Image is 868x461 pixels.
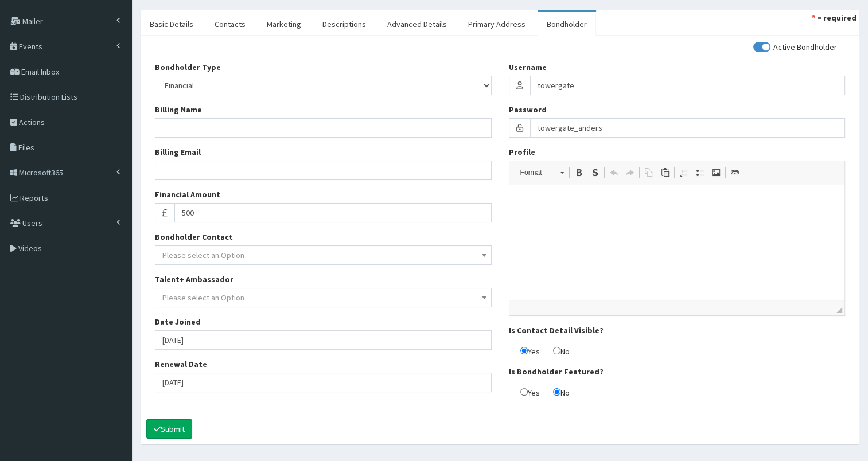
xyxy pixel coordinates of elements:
[587,165,603,180] a: Strike Through
[509,104,547,115] label: Password
[459,12,535,36] a: Primary Address
[817,13,857,23] strong: = required
[641,165,657,180] a: Copy (Ctrl+C)
[162,250,244,260] span: Please select an Option
[753,43,837,51] label: Active Bondholder
[509,345,540,357] label: Yes
[18,243,42,253] span: Videos
[514,165,570,181] a: Format
[622,165,638,180] a: Redo (Ctrl+Y)
[515,165,555,180] span: Format
[22,218,42,228] span: Users
[146,419,192,439] button: Submit
[553,347,560,354] input: No
[553,388,560,396] input: No
[141,12,203,36] a: Basic Details
[20,92,77,102] span: Distribution Lists
[155,316,201,327] label: Date Joined
[509,185,845,300] iframe: Rich Text Editor, profile
[606,165,622,180] a: Undo (Ctrl+Z)
[155,231,233,243] label: Bondholder Contact
[155,274,233,285] label: Talent+ Ambassador
[657,165,673,180] a: Paste (Ctrl+V)
[21,67,59,77] span: Email Inbox
[676,165,692,180] a: Insert/Remove Numbered List
[571,165,587,180] a: Bold (Ctrl+B)
[509,61,547,73] label: Username
[692,165,708,180] a: Insert/Remove Bulleted List
[509,366,604,377] label: Is Bondholder Featured?
[542,345,570,357] label: No
[509,146,535,158] label: Profile
[155,104,202,115] label: Billing Name
[19,41,42,52] span: Events
[708,165,724,180] a: Image
[155,146,201,158] label: Billing Email
[509,325,604,336] label: Is Contact Detail Visible?
[18,142,34,153] span: Files
[727,165,743,180] a: Link (Ctrl+L)
[19,167,63,178] span: Microsoft365
[22,16,43,26] span: Mailer
[378,12,456,36] a: Advanced Details
[538,12,596,36] a: Bondholder
[20,193,48,203] span: Reports
[155,358,207,370] label: Renewal Date
[258,12,310,36] a: Marketing
[836,307,842,313] span: Drag to resize
[155,189,220,200] label: Financial Amount
[509,386,540,399] label: Yes
[542,386,570,399] label: No
[19,117,45,127] span: Actions
[313,12,375,36] a: Descriptions
[205,12,255,36] a: Contacts
[520,388,528,396] input: Yes
[155,61,221,73] label: Bondholder Type
[520,347,528,354] input: Yes
[162,292,244,303] span: Please select an Option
